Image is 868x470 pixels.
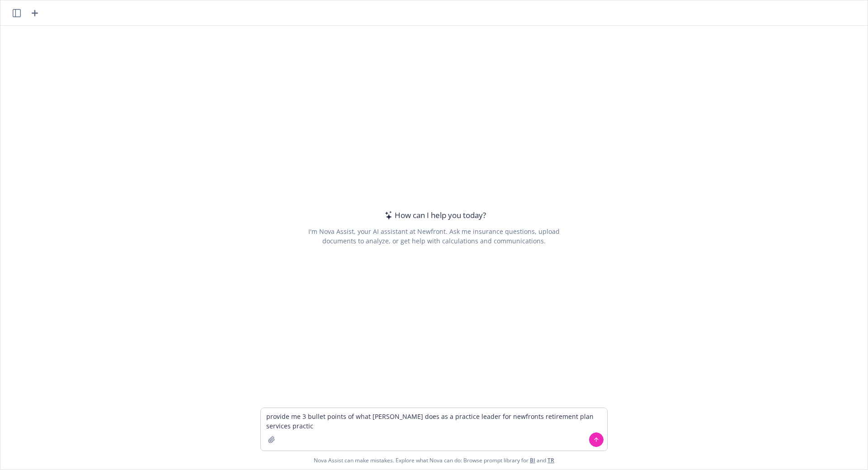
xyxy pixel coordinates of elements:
span: Nova Assist can make mistakes. Explore what Nova can do: Browse prompt library for and [4,451,864,470]
a: BI [530,456,535,464]
a: TR [547,456,554,464]
div: How can I help you today? [382,209,486,221]
textarea: provide me 3 bullet points of what [PERSON_NAME] does as a practice leader for newfronts retireme... [261,408,607,451]
div: I'm Nova Assist, your AI assistant at Newfront. Ask me insurance questions, upload documents to a... [307,227,561,246]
